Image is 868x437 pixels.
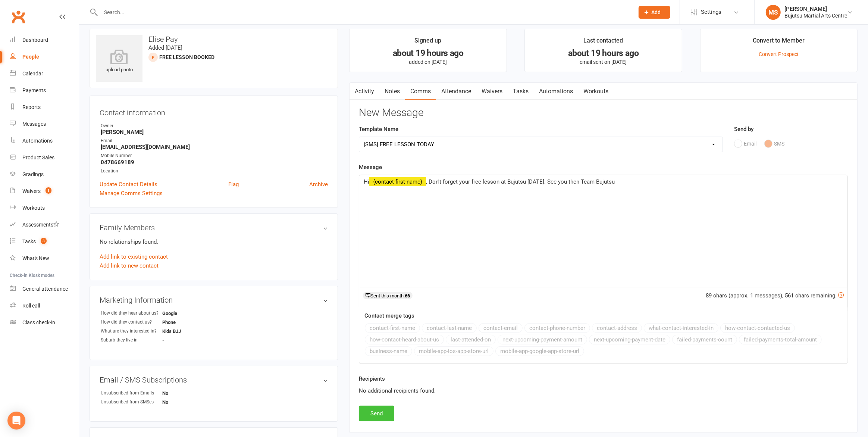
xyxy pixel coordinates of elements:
[363,292,413,299] div: Sent this month:
[22,138,53,144] div: Automations
[359,386,848,395] div: No additional recipients found.
[415,36,442,49] div: Signed up
[701,4,721,21] span: Settings
[22,71,43,77] div: Calendar
[10,200,79,216] a: Workouts
[359,163,382,172] label: Message
[22,104,41,110] div: Reports
[22,154,54,160] div: Product Sales
[159,54,214,60] span: Free Lesson Booked
[162,319,205,325] strong: Phone
[350,83,379,100] a: Activity
[100,252,168,261] a: Add link to existing contact
[96,35,332,43] h3: Elise Pay
[228,180,239,189] a: Flag
[753,36,805,49] div: Convert to Member
[46,187,51,194] span: 1
[22,255,49,261] div: What's New
[532,49,675,57] div: about 19 hours ago
[364,311,414,320] label: Contact merge tags
[734,125,753,134] label: Send by
[41,238,47,244] span: 3
[10,297,79,314] a: Roll call
[639,6,670,19] button: Add
[101,144,328,150] strong: [EMAIL_ADDRESS][DOMAIN_NAME]
[10,250,79,267] a: What's New
[162,328,205,334] strong: Kids BJJ
[100,261,159,270] a: Add link to new contact
[10,65,79,82] a: Calendar
[101,390,162,397] div: Unsubscribed from Emails
[100,376,328,384] h3: Email / SMS Subscriptions
[101,137,328,144] div: Email
[532,59,675,65] p: email sent on [DATE]
[10,183,79,200] a: Waivers 1
[22,188,41,194] div: Waivers
[706,291,844,300] div: 89 chars (approx. 1 messages), 561 chars remaining.
[359,125,398,134] label: Template Name
[10,32,79,49] a: Dashboard
[100,180,157,189] a: Update Contact Details
[508,83,534,100] a: Tasks
[426,178,615,185] span: , Don't forget your free lesson at Bujutsu [DATE]. See you then Team Bujutsu
[584,36,623,49] div: Last contacted
[100,224,328,232] h3: Family Members
[101,399,162,406] div: Unsubscribed from SMSes
[22,303,40,309] div: Roll call
[22,319,55,325] div: Class check-in
[476,83,508,100] a: Waivers
[162,390,205,396] strong: No
[7,412,25,430] div: Open Intercom Messenger
[10,216,79,233] a: Assessments
[101,129,328,135] strong: [PERSON_NAME]
[22,54,39,60] div: People
[10,82,79,99] a: Payments
[101,319,162,326] div: How did they contact us?
[359,374,385,383] label: Recipients
[356,49,499,57] div: about 19 hours ago
[22,222,59,228] div: Assessments
[101,328,162,335] div: What are they interested in?
[652,9,661,15] span: Add
[22,286,68,292] div: General attendance
[10,166,79,183] a: Gradings
[22,238,36,244] div: Tasks
[10,49,79,65] a: People
[784,6,847,12] div: [PERSON_NAME]
[784,12,847,19] div: Bujutsu Martial Arts Centre
[10,99,79,116] a: Reports
[101,122,328,129] div: Owner
[578,83,614,100] a: Workouts
[162,310,205,316] strong: Google
[436,83,476,100] a: Attendance
[759,51,799,57] a: Convert Prospect
[100,106,328,117] h3: Contact information
[22,121,46,127] div: Messages
[309,180,328,189] a: Archive
[405,293,410,299] strong: 66
[10,116,79,132] a: Messages
[101,310,162,317] div: How did they hear about us?
[100,237,328,246] p: No relationships found.
[10,314,79,331] a: Class kiosk mode
[96,49,142,74] div: upload photo
[101,159,328,166] strong: 0478669189
[22,37,48,43] div: Dashboard
[10,281,79,297] a: General attendance kiosk mode
[162,338,205,343] strong: -
[100,189,163,198] a: Manage Comms Settings
[364,178,369,185] span: Hi
[359,107,848,119] h3: New Message
[356,59,499,65] p: added on [DATE]
[766,5,781,20] div: MS
[22,171,44,177] div: Gradings
[359,406,394,421] button: Send
[100,296,328,304] h3: Marketing Information
[22,205,45,211] div: Workouts
[405,83,436,100] a: Comms
[98,7,629,18] input: Search...
[22,87,46,93] div: Payments
[9,7,28,26] a: Clubworx
[10,149,79,166] a: Product Sales
[101,152,328,159] div: Mobile Number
